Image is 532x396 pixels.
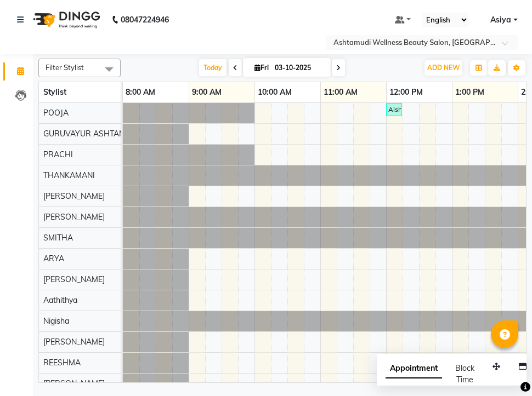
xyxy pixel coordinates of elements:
img: logo [28,4,103,35]
b: 08047224946 [121,4,169,35]
span: Aathithya [43,295,77,305]
a: 12:00 PM [387,84,426,100]
span: [PERSON_NAME] [43,274,105,284]
span: Block Time [455,363,474,384]
span: Filter Stylist [46,63,84,72]
button: ADD NEW [425,60,462,76]
a: 9:00 AM [189,84,224,100]
span: ARYA [43,254,64,263]
span: [PERSON_NAME] [43,378,105,388]
span: [PERSON_NAME] [43,337,105,347]
span: ADD NEW [427,64,460,72]
div: Aisha, TK01, 12:00 PM-12:15 PM, Eyebrows Threading (₹50) [387,105,401,114]
span: [PERSON_NAME] [43,212,105,222]
span: Fri [252,64,271,72]
a: 8:00 AM [123,84,158,100]
span: Nigisha [43,316,69,326]
span: GURUVAYUR ASHTAMUDI [43,129,139,139]
span: THANKAMANI [43,170,95,180]
a: 11:00 AM [321,84,360,100]
span: Today [199,59,227,76]
a: 1:00 PM [452,84,487,100]
span: REESHMA [43,358,81,368]
span: [PERSON_NAME] [43,191,105,201]
iframe: chat widget [486,352,521,385]
span: PRACHI [43,150,73,159]
span: Asiya [490,14,511,26]
input: 2025-10-03 [271,60,326,76]
span: Stylist [43,87,66,97]
a: 10:00 AM [255,84,295,100]
span: POOJA [43,108,69,118]
span: SMITHA [43,233,73,243]
span: Appointment [386,359,442,378]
